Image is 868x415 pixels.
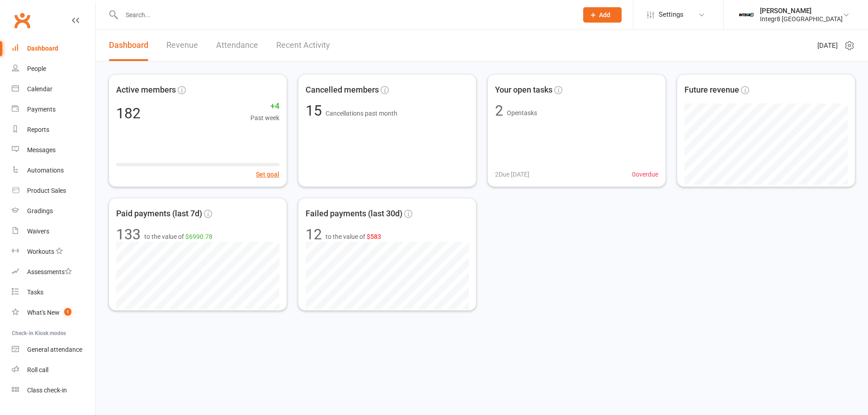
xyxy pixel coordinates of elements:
[144,232,212,242] span: to the value of
[12,360,95,380] a: Roll call
[306,227,322,242] div: 12
[12,38,95,59] a: Dashboard
[27,85,52,93] div: Calendar
[659,5,684,25] span: Settings
[306,207,402,220] span: Failed payments (last 30d)
[12,120,95,140] a: Reports
[12,380,95,401] a: Class kiosk mode
[12,282,95,303] a: Tasks
[27,346,82,353] div: General attendance
[12,340,95,360] a: General attendance kiosk mode
[109,30,148,61] a: Dashboard
[325,232,381,242] span: to the value of
[27,309,60,316] div: What's New
[64,308,71,316] span: 1
[166,30,198,61] a: Revenue
[583,7,622,23] button: Add
[367,233,381,240] span: $583
[11,9,33,32] a: Clubworx
[760,15,843,23] div: Integr8 [GEOGRAPHIC_DATA]
[27,248,54,255] div: Workouts
[27,126,49,133] div: Reports
[256,169,279,179] button: Set goal
[119,9,571,21] input: Search...
[507,109,537,117] span: Open tasks
[116,106,141,121] div: 182
[27,45,58,52] div: Dashboard
[276,30,330,61] a: Recent Activity
[27,167,64,174] div: Automations
[27,366,48,373] div: Roll call
[12,59,95,79] a: People
[817,40,838,51] span: [DATE]
[185,233,212,240] span: $6990.78
[599,11,610,19] span: Add
[250,113,279,123] span: Past week
[27,187,66,194] div: Product Sales
[116,227,141,242] div: 133
[737,6,755,24] img: thumb_image1744022220.png
[306,102,325,119] span: 15
[495,103,503,118] div: 2
[12,140,95,160] a: Messages
[760,7,843,15] div: [PERSON_NAME]
[27,106,56,113] div: Payments
[12,99,95,120] a: Payments
[495,169,529,179] span: 2 Due [DATE]
[27,268,72,275] div: Assessments
[27,207,53,214] div: Gradings
[27,228,49,235] div: Waivers
[116,207,202,220] span: Paid payments (last 7d)
[12,262,95,282] a: Assessments
[12,303,95,323] a: What's New1
[116,84,176,97] span: Active members
[306,84,379,97] span: Cancelled members
[12,79,95,99] a: Calendar
[27,387,67,394] div: Class check-in
[27,65,46,72] div: People
[216,30,258,61] a: Attendance
[12,201,95,221] a: Gradings
[12,181,95,201] a: Product Sales
[632,169,658,179] span: 0 overdue
[27,146,56,154] div: Messages
[12,242,95,262] a: Workouts
[250,100,279,113] span: +4
[495,84,552,97] span: Your open tasks
[12,160,95,181] a: Automations
[27,289,43,296] div: Tasks
[12,221,95,242] a: Waivers
[325,110,397,117] span: Cancellations past month
[684,84,739,97] span: Future revenue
